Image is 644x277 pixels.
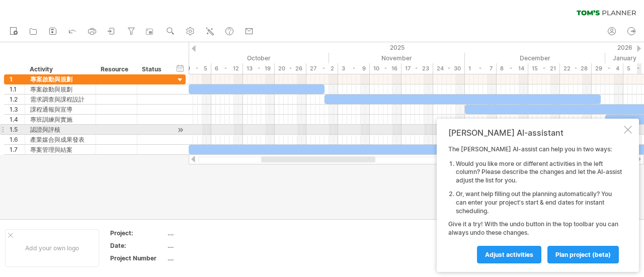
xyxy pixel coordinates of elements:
div: Date: [110,241,166,250]
div: 24 - 30 [433,63,465,74]
div: 1.1 [10,84,25,94]
div: 1.3 [10,105,25,114]
div: 15 - 21 [528,63,560,74]
div: Activity [30,64,90,74]
div: 1.6 [10,135,25,144]
div: 22 - 28 [560,63,592,74]
div: 6 - 12 [211,63,243,74]
div: 1.2 [10,95,25,104]
div: 1 - 7 [465,63,497,74]
div: Resource [101,64,131,74]
span: plan project (beta) [555,251,611,258]
a: plan project (beta) [547,246,619,263]
div: .... [168,254,252,262]
div: 10 - 16 [370,63,401,74]
div: 20 - 26 [275,63,306,74]
div: 專班訓練與實施 [30,115,91,124]
div: 專案啟動與規劃 [30,84,91,94]
div: Status [142,64,164,74]
div: 1.4 [10,115,25,124]
div: 認證與評核 [30,125,91,134]
div: 8 - 14 [497,63,528,74]
div: 需求調查與課程設計 [30,95,91,104]
div: [PERSON_NAME] AI-assistant [448,128,622,138]
div: .... [168,241,252,250]
div: scroll to activity [176,125,185,135]
span: Adjust activities [485,251,533,258]
div: Project Number [110,254,166,262]
div: October 2025 [189,53,329,63]
div: 27 - 2 [306,63,338,74]
li: Would you like more or different activities in the left column? Please describe the changes and l... [456,160,622,185]
div: Project: [110,229,166,237]
div: 13 - 19 [243,63,275,74]
div: 17 - 23 [401,63,433,74]
div: 3 - 9 [338,63,370,74]
div: 1 [10,74,25,84]
div: 專案啟動與規劃 [30,74,91,84]
div: November 2025 [329,53,465,63]
div: 課程通報與宣導 [30,105,91,114]
div: .... [168,229,252,237]
div: 專案管理與結案 [30,145,91,154]
div: December 2025 [465,53,605,63]
div: 1.7 [10,145,25,154]
div: 29 - 4 [592,63,623,74]
div: Add your own logo [5,229,99,267]
li: Or, want help filling out the planning automatically? You can enter your project's start & end da... [456,190,622,215]
div: 1.5 [10,125,25,134]
a: Adjust activities [477,246,541,263]
div: 29 - 5 [180,63,211,74]
div: 產業媒合與成果發表 [30,135,91,144]
div: The [PERSON_NAME] AI-assist can help you in two ways: Give it a try! With the undo button in the ... [448,145,622,263]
